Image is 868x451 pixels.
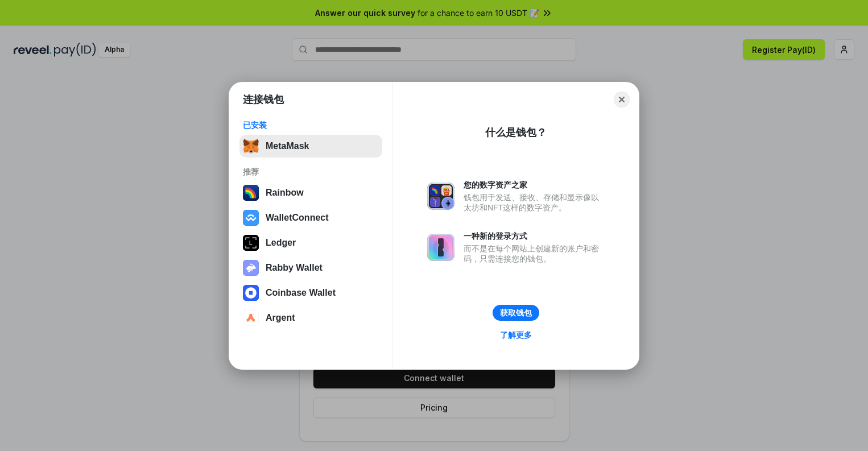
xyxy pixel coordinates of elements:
button: Rainbow [239,181,382,204]
button: MetaMask [239,135,382,158]
img: svg+xml,%3Csvg%20width%3D%2228%22%20height%3D%2228%22%20viewBox%3D%220%200%2028%2028%22%20fill%3D... [243,210,259,226]
div: 了解更多 [500,330,532,340]
div: 一种新的登录方式 [464,231,605,241]
div: 钱包用于发送、接收、存储和显示像以太坊和NFT这样的数字资产。 [464,192,605,213]
button: 获取钱包 [493,305,539,321]
button: Close [614,92,630,107]
a: 了解更多 [493,328,539,342]
img: svg+xml,%3Csvg%20fill%3D%22none%22%20height%3D%2233%22%20viewBox%3D%220%200%2035%2033%22%20width%... [243,138,259,154]
div: 而不是在每个网站上创建新的账户和密码，只需连接您的钱包。 [464,243,605,264]
div: Coinbase Wallet [266,288,336,298]
div: WalletConnect [266,213,329,223]
button: Coinbase Wallet [239,282,382,304]
img: svg+xml,%3Csvg%20xmlns%3D%22http%3A%2F%2Fwww.w3.org%2F2000%2Fsvg%22%20fill%3D%22none%22%20viewBox... [243,260,259,276]
div: 什么是钱包？ [485,126,547,139]
img: svg+xml,%3Csvg%20xmlns%3D%22http%3A%2F%2Fwww.w3.org%2F2000%2Fsvg%22%20fill%3D%22none%22%20viewBox... [427,183,454,210]
div: 获取钱包 [500,308,532,318]
div: Ledger [266,238,296,248]
div: Argent [266,313,295,323]
button: Rabby Wallet [239,256,382,279]
button: WalletConnect [239,206,382,229]
div: Rainbow [266,188,304,198]
div: Rabby Wallet [266,263,323,273]
div: 您的数字资产之家 [464,180,605,190]
img: svg+xml,%3Csvg%20width%3D%22120%22%20height%3D%22120%22%20viewBox%3D%220%200%20120%20120%22%20fil... [243,185,259,201]
div: 推荐 [243,167,379,177]
img: svg+xml,%3Csvg%20xmlns%3D%22http%3A%2F%2Fwww.w3.org%2F2000%2Fsvg%22%20fill%3D%22none%22%20viewBox... [427,234,454,261]
button: Ledger [239,231,382,254]
img: svg+xml,%3Csvg%20width%3D%2228%22%20height%3D%2228%22%20viewBox%3D%220%200%2028%2028%22%20fill%3D... [243,285,259,301]
img: svg+xml,%3Csvg%20width%3D%2228%22%20height%3D%2228%22%20viewBox%3D%220%200%2028%2028%22%20fill%3D... [243,310,259,326]
h1: 连接钱包 [243,93,284,106]
button: Argent [239,307,382,329]
img: svg+xml,%3Csvg%20xmlns%3D%22http%3A%2F%2Fwww.w3.org%2F2000%2Fsvg%22%20width%3D%2228%22%20height%3... [243,235,259,251]
div: 已安装 [243,120,379,130]
div: MetaMask [266,141,309,151]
